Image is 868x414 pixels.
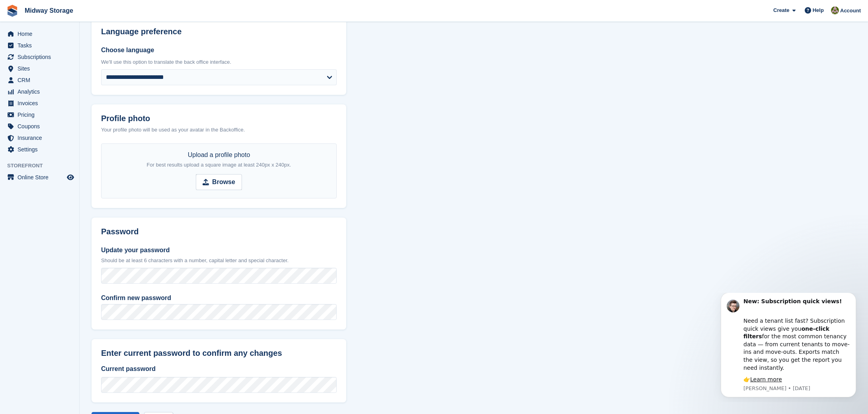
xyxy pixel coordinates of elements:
[147,150,291,169] div: Upload a profile photo
[6,5,18,17] img: stora-icon-8386f47178a22dfd0bd8f6a31ec36ba5ce8667c1dd55bd0f319d3a0aa187defe.svg
[101,245,337,255] label: Update your password
[35,5,133,12] b: New: Subscription quick views!
[4,28,75,39] a: menu
[4,144,75,155] a: menu
[101,227,337,236] h2: Password
[196,174,242,190] input: Browse
[813,6,824,14] span: Help
[4,51,75,63] a: menu
[101,257,337,265] p: Should be at least 6 characters with a number, capital letter and special character.
[18,40,65,51] span: Tasks
[101,349,337,358] h2: Enter current password to confirm any changes
[66,173,75,182] a: Preview store
[4,86,75,97] a: menu
[18,51,65,63] span: Subscriptions
[101,293,337,303] label: Confirm new password
[4,132,75,143] a: menu
[101,114,337,123] label: Profile photo
[4,172,75,183] a: menu
[101,27,337,36] h2: Language preference
[101,126,337,134] div: Your profile photo will be used as your avatar in the Backoffice.
[4,40,75,51] a: menu
[18,7,31,20] img: Profile image for Steven
[35,83,141,91] div: 👉
[18,144,65,155] span: Settings
[35,16,141,79] div: Need a tenant list fast? Subscription quick views give you for the most common tenancy data — fro...
[831,6,839,14] img: Heather Nicholson
[18,121,65,132] span: Coupons
[41,83,73,90] a: Learn more
[4,63,75,74] a: menu
[18,75,65,86] span: CRM
[101,58,337,66] div: We'll use this option to translate the back office interface.
[4,109,75,120] a: menu
[101,364,337,374] label: Current password
[18,28,65,39] span: Home
[18,132,65,143] span: Insurance
[4,75,75,86] a: menu
[18,172,65,183] span: Online Store
[35,92,141,99] p: Message from Steven, sent 2w ago
[4,98,75,109] a: menu
[35,5,141,91] div: Message content
[21,4,76,17] a: Midway Storage
[147,162,291,168] span: For best results upload a square image at least 240px x 240px.
[840,7,861,15] span: Account
[773,6,789,14] span: Create
[18,86,65,97] span: Analytics
[212,177,235,187] strong: Browse
[7,162,79,170] span: Storefront
[709,293,868,402] iframe: Intercom notifications message
[18,63,65,74] span: Sites
[4,121,75,132] a: menu
[101,45,337,55] label: Choose language
[18,98,65,109] span: Invoices
[18,109,65,120] span: Pricing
